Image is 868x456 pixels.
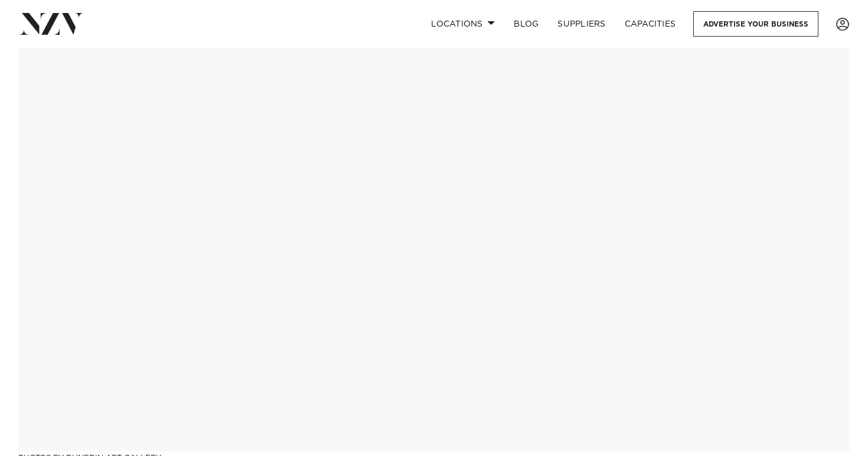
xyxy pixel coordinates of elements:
[548,11,615,37] a: SUPPLIERS
[693,11,818,37] a: Advertise your business
[19,13,83,34] img: nzv-logo.png
[422,11,504,37] a: Locations
[615,11,686,37] a: Capacities
[504,11,548,37] a: BLOG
